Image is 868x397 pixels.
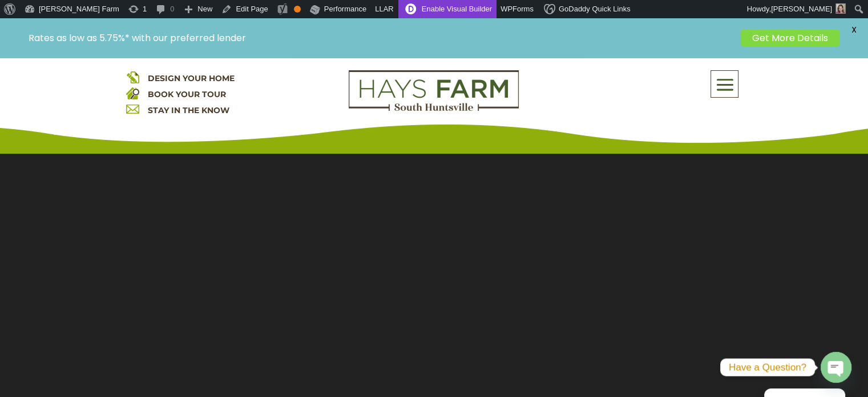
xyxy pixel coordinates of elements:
span: X [845,21,862,38]
a: hays farm homes huntsville development [349,103,519,114]
span: [PERSON_NAME] [771,5,832,13]
img: book your home tour [126,86,139,99]
img: Logo [349,70,519,111]
a: Get More Details [741,30,839,46]
a: STAY IN THE KNOW [148,105,229,115]
a: BOOK YOUR TOUR [148,89,226,99]
img: design your home [126,70,139,83]
p: Rates as low as 5.75%* with our preferred lender [29,33,735,43]
div: OK [294,6,301,13]
a: DESIGN YOUR HOME [148,73,235,83]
